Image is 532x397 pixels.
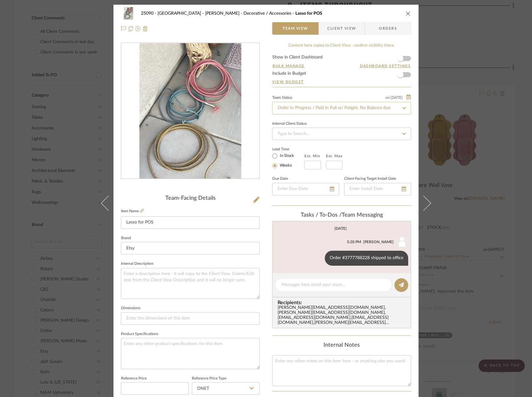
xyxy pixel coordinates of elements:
div: team Messaging [272,212,411,219]
input: Enter Due Date [272,183,339,195]
label: Due Date [272,177,288,180]
input: Enter the dimensions of this item [121,312,260,325]
span: Orders [372,22,404,35]
label: Internal Description [121,262,153,265]
input: Type to Search… [272,102,411,114]
label: Client-Facing Target Install Date [344,177,396,180]
input: Enter Item Name [121,216,260,229]
span: [DATE] [390,95,403,100]
span: Lasso for POS [295,11,322,16]
div: 0 [121,43,259,179]
button: Bulk Manage [272,63,305,69]
div: Team-Facing Details [121,195,260,202]
span: 25090 - [GEOGRAPHIC_DATA] - [PERSON_NAME] [141,11,243,16]
label: Reference Price [121,377,147,380]
label: Reference Price Type [192,377,226,380]
div: Order #3777788228 shipped to office [325,251,408,266]
span: Tasks / To-Dos / [301,212,342,218]
div: Internal Client Status [272,122,307,125]
input: Type to Search… [272,128,411,140]
img: a2c593aa-946e-4aeb-95e6-1545e0afda7d_436x436.jpg [139,43,241,179]
img: Remove from project [143,26,148,31]
button: close [405,11,411,16]
label: Dimensions [121,307,140,310]
div: 5:20 PM [347,239,361,245]
span: Recipients: [278,300,408,305]
label: Est. Min [304,154,320,158]
span: on [385,96,390,99]
input: Enter Brand [121,242,260,254]
span: Team View [283,22,308,35]
div: [PERSON_NAME] [363,239,394,245]
div: Internal Notes [272,342,411,349]
button: Dashboard Settings [359,63,411,69]
label: In Stock [279,153,294,159]
span: Decorative / Accessories [243,11,295,16]
label: Brand [121,237,131,240]
mat-radio-group: Select item type [272,152,304,169]
div: Content here copies to Client View - confirm visibility there. [272,43,411,49]
span: Client View [327,22,356,35]
label: Product Specifications [121,333,158,336]
input: Enter Install Date [344,183,411,195]
label: Item Name [121,209,144,214]
img: user_avatar.png [396,236,408,248]
a: View Budget [272,79,411,84]
div: [DATE] [334,226,347,231]
img: a2c593aa-946e-4aeb-95e6-1545e0afda7d_48x40.jpg [121,7,136,20]
div: Team Status [272,96,292,99]
label: Lead Time [272,146,304,152]
div: [PERSON_NAME][EMAIL_ADDRESS][DOMAIN_NAME] , [PERSON_NAME][EMAIL_ADDRESS][DOMAIN_NAME] , [EMAIL_AD... [278,305,408,325]
label: Weeks [279,163,292,168]
label: Est. Max [326,154,343,158]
